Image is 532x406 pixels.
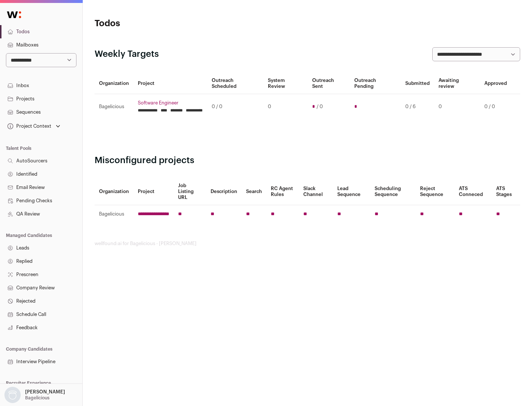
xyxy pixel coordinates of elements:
[95,178,133,205] th: Organization
[454,178,491,205] th: ATS Conneced
[6,121,62,131] button: Open dropdown
[95,18,236,30] h1: Todos
[95,155,520,166] h2: Misconfigured projects
[308,73,350,94] th: Outreach Sent
[370,178,416,205] th: Scheduling Sequence
[299,178,333,205] th: Slack Channel
[95,94,133,120] td: Bagelicious
[317,104,323,110] span: / 0
[207,73,263,94] th: Outreach Scheduled
[350,73,400,94] th: Outreach Pending
[266,178,299,205] th: RC Agent Rules
[263,94,307,120] td: 0
[95,241,520,247] footer: wellfound:ai for Bagelicious - [PERSON_NAME]
[333,178,370,205] th: Lead Sequence
[480,73,511,94] th: Approved
[416,178,455,205] th: Reject Sequence
[401,73,434,94] th: Submitted
[434,94,480,120] td: 0
[95,205,133,223] td: Bagelicious
[206,178,242,205] th: Description
[25,395,50,401] p: Bagelicious
[95,48,159,60] h2: Weekly Targets
[25,389,65,395] p: [PERSON_NAME]
[3,387,66,403] button: Open dropdown
[480,94,511,120] td: 0 / 0
[133,178,174,205] th: Project
[133,73,207,94] th: Project
[401,94,434,120] td: 0 / 6
[95,73,133,94] th: Organization
[207,94,263,120] td: 0 / 0
[3,7,25,22] img: Wellfound
[4,387,21,403] img: nopic.png
[242,178,266,205] th: Search
[434,73,480,94] th: Awaiting review
[6,123,51,129] div: Project Context
[138,100,203,106] a: Software Engineer
[174,178,206,205] th: Job Listing URL
[263,73,307,94] th: System Review
[492,178,520,205] th: ATS Stages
